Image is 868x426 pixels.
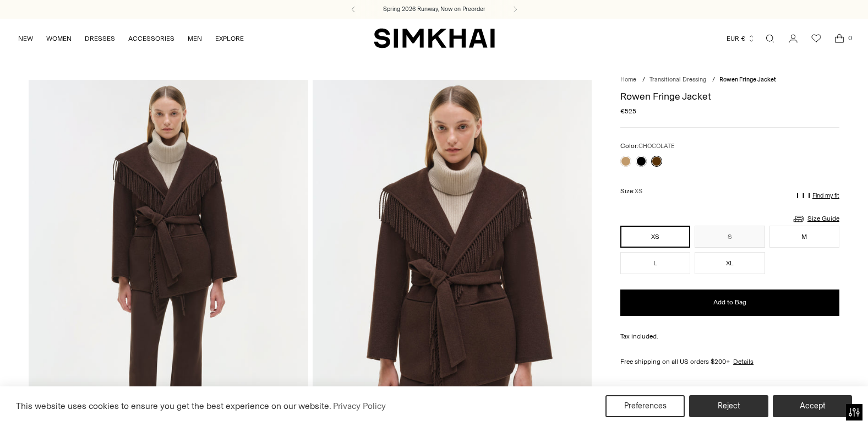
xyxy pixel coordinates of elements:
[215,26,244,51] a: EXPLORE
[828,28,850,50] a: Open cart modal
[620,141,674,151] label: Color:
[689,395,768,417] button: Reject
[605,395,685,417] button: Preferences
[374,28,495,49] a: SIMKHAI
[635,188,642,195] span: XS
[695,226,765,248] button: S
[85,26,115,51] a: DRESSES
[642,75,645,85] div: /
[331,398,387,414] a: Privacy Policy (opens in a new tab)
[620,106,636,116] span: €525
[46,26,72,51] a: WOMEN
[759,28,781,50] a: Open search modal
[712,75,715,85] div: /
[620,252,690,274] button: L
[620,226,690,248] button: XS
[695,252,765,274] button: XL
[188,26,202,51] a: MEN
[769,226,839,248] button: M
[782,28,804,50] a: Go to the account page
[638,143,674,150] span: CHOCOLATE
[620,331,839,341] div: Tax included.
[733,357,754,367] a: Details
[773,395,852,417] button: Accept
[620,357,839,367] div: Free shipping on all US orders $200+
[128,26,174,51] a: ACCESSORIES
[383,5,485,14] a: Spring 2026 Runway, Now on Preorder
[792,212,839,226] a: Size Guide
[805,28,827,50] a: Wishlist
[649,76,706,83] a: Transitional Dressing
[16,401,331,411] span: This website uses cookies to ensure you get the best experience on our website.
[18,26,33,51] a: NEW
[620,186,642,196] label: Size:
[845,33,855,43] span: 0
[620,76,636,83] a: Home
[620,75,839,85] nav: breadcrumbs
[620,91,839,101] h1: Rowen Fringe Jacket
[713,298,746,307] span: Add to Bag
[719,76,776,83] span: Rowen Fringe Jacket
[727,26,755,51] button: EUR €
[620,290,839,316] button: Add to Bag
